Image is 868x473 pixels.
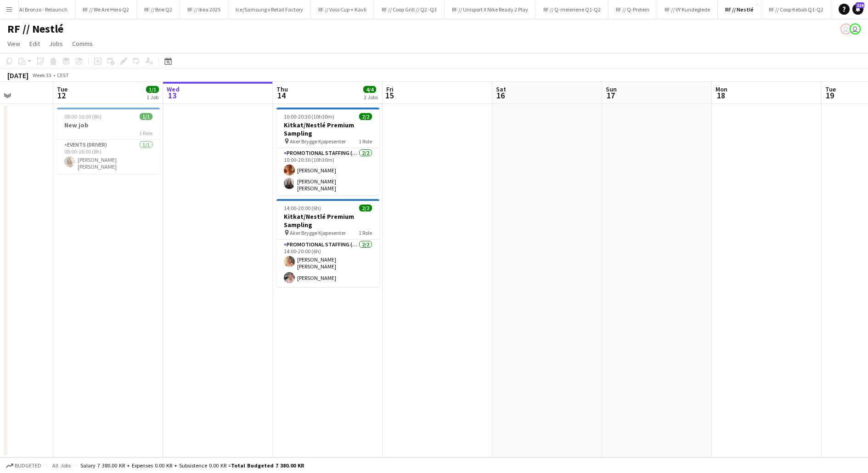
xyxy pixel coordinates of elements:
span: 2/2 [359,113,372,120]
button: RF // Ikea 2025 [180,0,228,18]
span: 08:00-16:00 (8h) [64,113,101,120]
span: Sun [606,85,617,93]
a: View [4,38,24,50]
app-card-role: Promotional Staffing (Brand Ambassadors)2/214:00-20:00 (6h)[PERSON_NAME] [PERSON_NAME][PERSON_NAME] [276,239,379,287]
app-user-avatar: Alexander Skeppland Hole [840,23,851,34]
span: 1 Role [139,130,152,137]
span: 14:00-20:00 (6h) [284,205,321,211]
span: Wed [167,85,180,93]
span: Thu [276,85,288,93]
span: Mon [716,85,727,93]
span: 16 [495,90,506,101]
span: 10:00-20:30 (10h30m) [284,113,334,120]
span: Edit [29,40,40,48]
app-job-card: 14:00-20:00 (6h)2/2Kitkat/Nestlé Premium Sampling Aker Brygge Kjøpesenter1 RolePromotional Staffi... [276,199,379,287]
a: Comms [68,38,96,50]
h3: New job [57,121,160,129]
button: RF // Q-Protein [609,0,657,18]
h3: Kitkat/Nestlé Premium Sampling [276,212,379,229]
h1: RF // Nestlé [7,22,63,36]
div: Salary 7 380.00 KR + Expenses 0.00 KR + Subsistence 0.00 KR = [80,462,304,469]
button: RF // Unisport X Nike Ready 2 Play [445,0,536,18]
app-card-role: Promotional Staffing (Brand Ambassadors)2/210:00-20:30 (10h30m)[PERSON_NAME][PERSON_NAME] [PERSON... [276,148,379,195]
span: 13 [165,90,180,101]
app-job-card: 08:00-16:00 (8h)1/1New job1 RoleEvents (Driver)1/108:00-16:00 (8h)[PERSON_NAME] [PERSON_NAME] [57,108,160,174]
button: RF // We Are Hero Q2 [75,0,137,18]
button: Budgeted [5,461,43,471]
span: 18 [714,90,727,101]
button: RF // VY Kundeglede [657,0,718,18]
span: 12 [56,90,68,101]
a: 224 [852,4,863,15]
h3: Kitkat/Nestlé Premium Sampling [276,121,379,137]
span: 1/1 [146,86,159,93]
span: 1 Role [359,229,372,236]
a: Jobs [45,38,67,50]
button: Ice/Samsung x Retail Factory [228,0,311,18]
span: Aker Brygge Kjøpesenter [290,229,346,236]
div: CEST [57,72,69,79]
span: 1/1 [140,113,152,120]
span: 1 Role [359,138,372,145]
span: 4/4 [363,86,376,93]
app-job-card: 10:00-20:30 (10h30m)2/2Kitkat/Nestlé Premium Sampling Aker Brygge Kjøpesenter1 RolePromotional St... [276,108,379,195]
button: RF // Coop Kebab Q1-Q2 [761,0,831,18]
span: View [7,40,20,48]
app-card-role: Events (Driver)1/108:00-16:00 (8h)[PERSON_NAME] [PERSON_NAME] [57,140,160,174]
span: Sat [496,85,506,93]
span: Total Budgeted 7 380.00 KR [231,462,304,469]
button: RF // Voss Cup + Kavli [311,0,374,18]
span: 224 [856,2,864,8]
span: Budgeted [15,462,41,469]
span: Week 33 [30,72,53,79]
button: RF // Brie Q2 [137,0,180,18]
div: 2 Jobs [364,94,378,101]
span: 15 [385,90,394,101]
div: [DATE] [7,71,28,80]
span: 17 [604,90,617,101]
span: Jobs [49,40,63,48]
button: RF // Coop Grill // Q2 -Q3 [374,0,445,18]
button: RF // Q-meieriene Q1-Q2 [536,0,609,18]
span: All jobs [51,462,73,469]
span: 14 [275,90,288,101]
span: Comms [72,40,93,48]
span: 19 [824,90,836,101]
span: 2/2 [359,205,372,211]
span: Aker Brygge Kjøpesenter [290,138,346,145]
a: Edit [26,38,44,50]
div: 1 Job [147,94,158,101]
span: Fri [386,85,394,93]
span: Tue [825,85,836,93]
app-user-avatar: Alexander Skeppland Hole [850,23,861,34]
button: RF // Nestlé [718,0,761,18]
span: Tue [57,85,68,93]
